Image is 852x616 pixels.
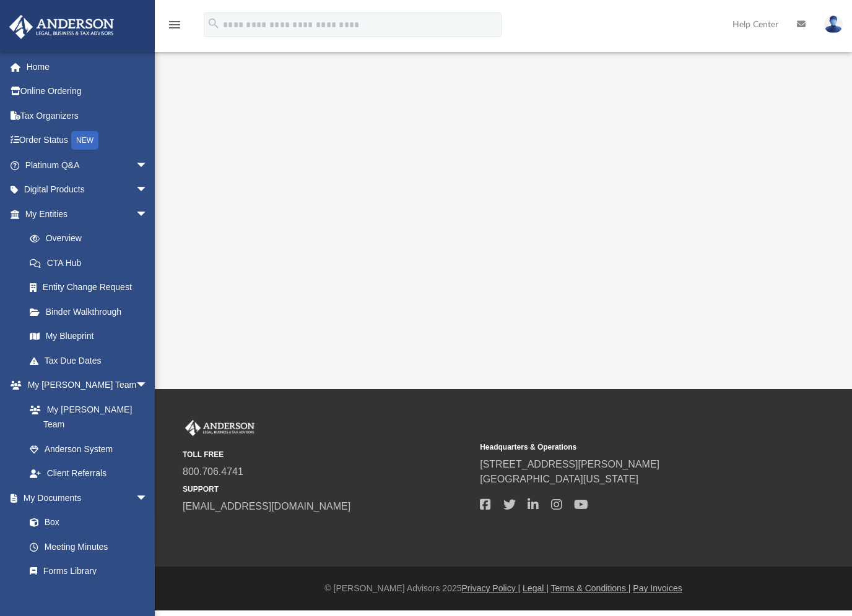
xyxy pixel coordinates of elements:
small: TOLL FREE [183,449,471,460]
a: 800.706.4741 [183,466,243,477]
a: Digital Productsarrow_drop_down [9,178,167,202]
small: Headquarters & Operations [480,442,768,453]
a: Privacy Policy | [462,583,521,593]
span: arrow_drop_down [136,153,160,178]
a: Legal | [523,583,549,593]
a: Platinum Q&Aarrow_drop_down [9,153,167,178]
i: menu [167,17,182,32]
a: My [PERSON_NAME] Teamarrow_drop_down [9,373,160,398]
a: [GEOGRAPHIC_DATA][US_STATE] [480,474,638,484]
img: Anderson Advisors Platinum Portal [6,15,118,39]
a: Tax Due Dates [17,348,167,373]
img: Anderson Advisors Platinum Portal [183,420,257,436]
div: © [PERSON_NAME] Advisors 2025 [155,582,852,595]
a: menu [167,24,182,32]
a: My Documentsarrow_drop_down [9,486,160,510]
a: Box [17,510,154,535]
a: CTA Hub [17,250,167,275]
a: My Entitiesarrow_drop_down [9,202,167,226]
a: Terms & Conditions | [551,583,631,593]
small: SUPPORT [183,484,471,495]
a: Client Referrals [17,461,160,486]
span: arrow_drop_down [136,486,160,511]
a: My [PERSON_NAME] Team [17,397,154,437]
a: Online Ordering [9,79,167,104]
span: arrow_drop_down [136,178,160,203]
img: User Pic [824,15,843,33]
a: [STREET_ADDRESS][PERSON_NAME] [480,459,659,469]
a: Meeting Minutes [17,534,160,559]
a: Home [9,54,167,79]
span: arrow_drop_down [136,202,160,227]
i: search [207,17,220,30]
a: Anderson System [17,437,160,461]
div: NEW [71,131,98,150]
a: Pay Invoices [633,583,682,593]
a: Binder Walkthrough [17,299,167,324]
span: arrow_drop_down [136,373,160,398]
a: My Blueprint [17,324,160,349]
a: [EMAIL_ADDRESS][DOMAIN_NAME] [183,501,350,511]
a: Entity Change Request [17,275,167,300]
a: Order StatusNEW [9,128,167,153]
a: Tax Organizers [9,103,167,128]
a: Overview [17,226,167,251]
a: Forms Library [17,559,154,584]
